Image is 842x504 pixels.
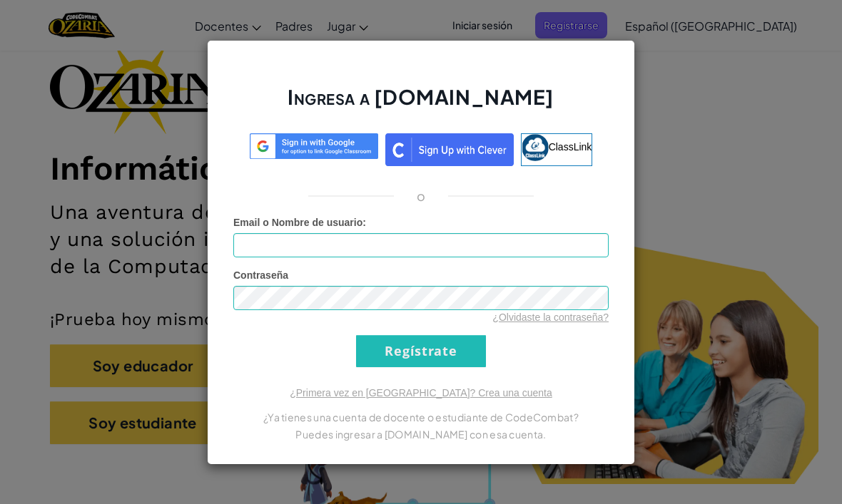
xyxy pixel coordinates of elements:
[233,408,609,426] p: ¿Ya tienes una cuenta de docente o estudiante de CodeCombat?
[492,312,609,323] a: ¿Olvidaste la contraseña?
[549,140,592,152] span: ClassLink
[356,335,486,367] input: Regístrate
[233,83,609,125] h2: Ingresa a [DOMAIN_NAME]
[233,215,366,230] label: :
[233,269,288,281] span: Contraseña
[385,133,514,166] img: clever_sso_button@2x.png
[233,426,609,443] p: Puedes ingresar a [DOMAIN_NAME] con esa cuenta.
[233,217,362,228] span: Email o Nombre de usuario
[522,134,549,161] img: classlink-logo-small.png
[250,133,378,160] img: log-in-google-sso.svg
[290,387,552,398] a: ¿Primera vez en [GEOGRAPHIC_DATA]? Crea una cuenta
[417,187,425,205] p: o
